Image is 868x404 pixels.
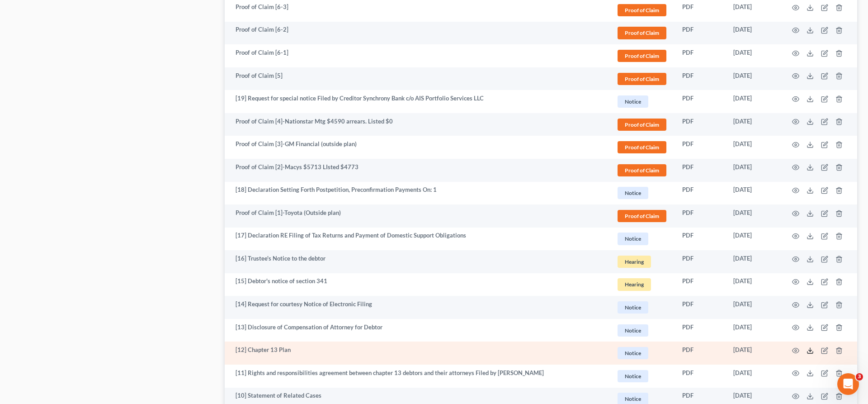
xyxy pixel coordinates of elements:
[618,27,666,39] span: Proof of Claim
[618,50,666,62] span: Proof of Claim
[616,163,668,178] a: Proof of Claim
[726,159,781,182] td: [DATE]
[616,369,668,384] a: Notice
[726,296,781,319] td: [DATE]
[618,4,666,16] span: Proof of Claim
[675,319,726,342] td: PDF
[618,119,666,131] span: Proof of Claim
[675,90,726,113] td: PDF
[675,22,726,45] td: PDF
[616,94,668,109] a: Notice
[616,231,668,246] a: Notice
[675,204,726,228] td: PDF
[225,113,609,136] td: Proof of Claim [4]-Nationstar Mtg $4590 arrears. Listed $0
[616,140,668,155] a: Proof of Claim
[856,373,863,380] span: 3
[726,44,781,67] td: [DATE]
[618,301,648,314] span: Notice
[726,273,781,296] td: [DATE]
[616,346,668,361] a: Notice
[726,113,781,136] td: [DATE]
[618,141,666,153] span: Proof of Claim
[225,228,609,251] td: [17] Declaration RE Filing of Tax Returns and Payment of Domestic Support Obligations
[616,117,668,132] a: Proof of Claim
[225,159,609,182] td: Proof of Claim [2]-Macys $5713 LIsted $4773
[726,182,781,205] td: [DATE]
[837,373,859,395] iframe: Intercom live chat
[618,256,651,268] span: Hearing
[618,95,648,108] span: Notice
[225,319,609,342] td: [13] Disclosure of Compensation of Attorney for Debtor
[618,347,648,359] span: Notice
[675,273,726,296] td: PDF
[618,210,666,222] span: Proof of Claim
[726,22,781,45] td: [DATE]
[618,164,666,176] span: Proof of Claim
[618,73,666,85] span: Proof of Claim
[675,250,726,273] td: PDF
[225,342,609,365] td: [12] Chapter 13 Plan
[726,204,781,228] td: [DATE]
[618,187,648,199] span: Notice
[616,277,668,292] a: Hearing
[616,71,668,86] a: Proof of Claim
[726,250,781,273] td: [DATE]
[616,48,668,63] a: Proof of Claim
[675,67,726,90] td: PDF
[616,209,668,223] a: Proof of Claim
[675,113,726,136] td: PDF
[225,273,609,296] td: [15] Debtor's notice of section 341
[675,365,726,388] td: PDF
[616,25,668,40] a: Proof of Claim
[675,44,726,67] td: PDF
[225,182,609,205] td: [18] Declaration Setting Forth Postpetition, Preconfirmation Payments On: 1
[726,319,781,342] td: [DATE]
[225,204,609,228] td: Proof of Claim [1]-Toyota (Outside plan)
[726,365,781,388] td: [DATE]
[616,300,668,315] a: Notice
[616,3,668,18] a: Proof of Claim
[616,185,668,200] a: Notice
[616,323,668,338] a: Notice
[225,136,609,159] td: Proof of Claim [3]-GM Financial (outside plan)
[726,342,781,365] td: [DATE]
[225,67,609,90] td: Proof of Claim [5]
[726,136,781,159] td: [DATE]
[618,278,651,290] span: Hearing
[675,159,726,182] td: PDF
[675,182,726,205] td: PDF
[618,233,648,245] span: Notice
[225,250,609,273] td: [16] Trustee's Notice to the debtor
[225,296,609,319] td: [14] Request for courtesy Notice of Electronic Filing
[726,90,781,113] td: [DATE]
[225,365,609,388] td: [11] Rights and responsibilities agreement between chapter 13 debtors and their attorneys Filed b...
[225,22,609,45] td: Proof of Claim [6-2]
[225,90,609,113] td: [19] Request for special notice Filed by Creditor Synchrony Bank c/o AIS Portfolio Services LLC
[675,136,726,159] td: PDF
[618,370,648,382] span: Notice
[726,67,781,90] td: [DATE]
[726,228,781,251] td: [DATE]
[675,342,726,365] td: PDF
[225,44,609,67] td: Proof of Claim [6-1]
[618,324,648,337] span: Notice
[675,228,726,251] td: PDF
[616,254,668,269] a: Hearing
[675,296,726,319] td: PDF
